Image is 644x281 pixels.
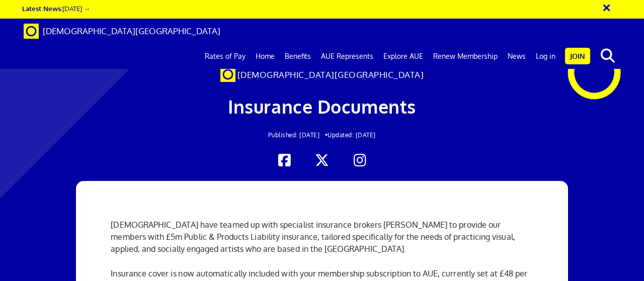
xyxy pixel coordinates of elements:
a: Join [565,48,590,64]
a: Renew Membership [428,44,503,69]
a: Latest News:[DATE] → [22,4,90,13]
span: Insurance Documents [228,95,416,118]
a: Home [251,44,280,69]
a: Benefits [280,44,316,69]
button: search [592,45,623,66]
a: AUE Represents [316,44,378,69]
p: [DEMOGRAPHIC_DATA] have teamed up with specialist insurance brokers [PERSON_NAME] to provide our ... [111,219,533,255]
a: Brand [DEMOGRAPHIC_DATA][GEOGRAPHIC_DATA] [16,19,228,44]
span: [DEMOGRAPHIC_DATA][GEOGRAPHIC_DATA] [43,26,220,36]
a: News [503,44,531,69]
a: Log in [531,44,560,69]
strong: Latest News: [22,4,62,13]
a: Rates of Pay [200,44,251,69]
h2: Updated: [DATE] [126,132,519,138]
span: [DEMOGRAPHIC_DATA][GEOGRAPHIC_DATA] [237,69,424,80]
span: Published: [DATE] • [268,131,328,139]
a: Explore AUE [378,44,428,69]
